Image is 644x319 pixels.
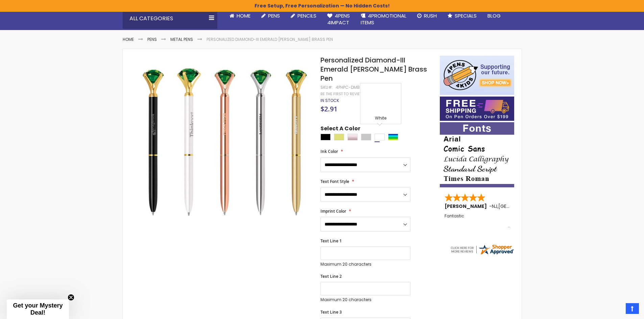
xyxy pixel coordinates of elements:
[256,8,285,23] a: Pens
[7,299,69,319] div: Get your Mystery Deal!Close teaser
[445,214,510,228] div: Fantastic
[123,36,134,42] a: Home
[440,56,514,95] img: 4pens 4 kids
[170,36,193,42] a: Metal Pens
[320,262,410,267] p: Maximum 20 characters
[320,297,410,302] p: Maximum 20 characters
[336,85,365,90] div: 4PHPC-DMB-G
[440,122,514,187] img: font-personalization-examples
[355,8,412,30] a: 4PROMOTIONALITEMS
[334,134,344,140] div: Gold
[320,238,342,244] span: Text Line 1
[13,302,63,316] span: Get your Mystery Deal!
[320,273,342,279] span: Text Line 2
[320,104,337,113] span: $2.91
[424,12,437,19] span: Rush
[361,134,371,140] div: Silver
[322,8,355,30] a: 4Pens4impact
[442,8,482,23] a: Specials
[320,309,342,315] span: Text Line 3
[320,179,349,184] span: Text Font Style
[268,12,280,19] span: Pens
[297,12,316,19] span: Pencils
[492,203,497,210] span: NJ
[320,149,338,154] span: Ink Color
[320,98,339,103] span: In stock
[440,97,514,121] img: Free shipping on orders over $199
[361,12,406,26] span: 4PROMOTIONAL ITEMS
[588,301,644,319] iframe: Google Customer Reviews
[450,243,515,256] img: 4pens.com widget logo
[487,12,501,19] span: Blog
[320,208,346,214] span: Imprint Color
[450,251,515,257] a: 4pens.com certificate URL
[224,8,256,23] a: Home
[388,134,398,140] div: Assorted
[375,134,385,140] div: White
[285,8,322,23] a: Pencils
[498,203,548,210] span: [GEOGRAPHIC_DATA]
[237,12,251,19] span: Home
[320,134,331,140] div: Black
[445,203,489,210] span: [PERSON_NAME]
[362,115,399,122] div: White
[123,8,217,29] div: All Categories
[136,55,312,230] img: Personalized Diamond-III Emerald Crystal Diamond Brass Pen
[68,294,74,301] button: Close teaser
[147,36,157,42] a: Pens
[320,125,360,134] span: Select A Color
[320,55,427,83] span: Personalized Diamond-III Emerald [PERSON_NAME] Brass Pen
[320,91,391,97] a: Be the first to review this product
[320,98,339,103] div: Availability
[489,203,548,210] span: - ,
[327,12,350,26] span: 4Pens 4impact
[482,8,506,23] a: Blog
[207,37,333,42] li: Personalized Diamond-III Emerald [PERSON_NAME] Brass Pen
[348,134,358,140] div: Rose Gold
[412,8,442,23] a: Rush
[320,84,333,90] strong: SKU
[455,12,477,19] span: Specials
